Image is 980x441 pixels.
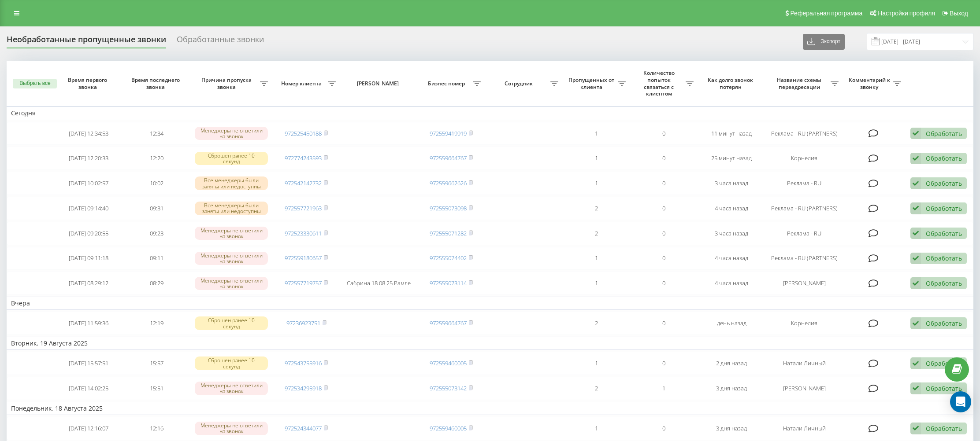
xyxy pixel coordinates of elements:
td: 3 дня назад [698,377,766,400]
a: 972534295918 [285,384,322,392]
div: Обработать [926,279,962,287]
td: Понедельник, 18 Августа 2025 [7,402,973,415]
td: день назад [698,312,766,335]
div: Обработать [926,384,962,393]
td: Корнелия [765,147,843,170]
div: Обработать [926,319,962,327]
div: Менеджеры не ответили на звонок [195,422,268,435]
td: 2 [563,377,631,400]
div: Обработать [926,179,962,187]
div: Менеджеры не ответили на звонок [195,227,268,240]
a: 972555073142 [430,384,467,392]
span: Комментарий к звонку [847,77,894,90]
td: 0 [630,352,698,375]
td: 09:31 [122,197,190,220]
td: 0 [630,147,698,170]
td: [DATE] 14:02:25 [55,377,123,400]
span: Причина пропуска звонка [195,77,260,90]
a: 972555073114 [430,279,467,287]
td: 08:29 [122,272,190,295]
a: 972542142732 [285,179,322,187]
td: [DATE] 10:02:57 [55,172,123,195]
span: Пропущенных от клиента [567,77,618,90]
span: [PERSON_NAME] [348,80,410,87]
td: 09:23 [122,222,190,245]
div: Обработать [926,154,962,162]
span: Время первого звонка [62,77,115,90]
td: Реклама - RU (PARTNERS) [765,122,843,145]
a: 972559180657 [285,254,322,262]
td: 12:16 [122,417,190,440]
td: 1 [563,352,631,375]
td: 4 часа назад [698,197,766,220]
div: Менеджеры не ответили на звонок [195,382,268,395]
span: Бизнес номер [422,80,473,87]
a: 972559664767 [430,319,467,327]
div: Сброшен ранее 10 секунд [195,356,268,370]
div: Сброшен ранее 10 секунд [195,152,268,165]
td: Натали Личный [765,417,843,440]
td: 1 [563,172,631,195]
td: Натали Личный [765,352,843,375]
td: 2 [563,197,631,220]
td: Сегодня [7,107,973,120]
td: 15:57 [122,352,190,375]
td: Сабрина 18 08 25 Рамле [340,272,418,295]
div: Open Intercom Messenger [950,391,971,412]
td: 09:11 [122,247,190,270]
div: Менеджеры не ответили на звонок [195,252,268,265]
td: Реклама - RU [765,172,843,195]
td: 0 [630,222,698,245]
td: 3 дня назад [698,417,766,440]
td: 12:19 [122,312,190,335]
a: 972559460005 [430,424,467,432]
td: [DATE] 12:20:33 [55,147,123,170]
td: [DATE] 08:29:12 [55,272,123,295]
a: 972559460005 [430,359,467,367]
td: 0 [630,172,698,195]
td: Реклама - RU (PARTNERS) [765,247,843,270]
td: 0 [630,272,698,295]
span: Как долго звонок потерян [705,77,758,90]
a: 972555073098 [430,204,467,212]
div: Обработать [926,424,962,433]
td: 1 [630,377,698,400]
td: 2 дня назад [698,352,766,375]
span: Настройки профиля [878,10,935,17]
td: 0 [630,247,698,270]
div: Все менеджеры были заняты или недоступны [195,176,268,190]
td: [DATE] 12:34:53 [55,122,123,145]
a: 972559419919 [430,129,467,137]
td: Реклама - RU [765,222,843,245]
td: 25 минут назад [698,147,766,170]
a: 972774243593 [285,154,322,162]
a: 972555071282 [430,229,467,237]
td: 12:34 [122,122,190,145]
div: Менеджеры не ответили на звонок [195,277,268,290]
td: 3 часа назад [698,222,766,245]
div: Менеджеры не ответили на звонок [195,127,268,140]
span: Название схемы переадресации [770,77,831,90]
td: 1 [563,247,631,270]
div: Необработанные пропущенные звонки [7,35,166,48]
td: Вторник, 19 Августа 2025 [7,337,973,350]
div: Обработанные звонки [177,35,264,48]
span: Время последнего звонка [130,77,183,90]
a: 972543755916 [285,359,322,367]
td: [DATE] 09:11:18 [55,247,123,270]
td: 1 [563,417,631,440]
span: Выход [950,10,968,17]
span: Номер клиента [277,80,328,87]
button: Выбрать все [13,79,57,88]
td: 0 [630,312,698,335]
td: 0 [630,122,698,145]
td: [PERSON_NAME] [765,272,843,295]
td: [PERSON_NAME] [765,377,843,400]
div: Обработать [926,254,962,262]
td: 15:51 [122,377,190,400]
td: 0 [630,197,698,220]
a: 972555074402 [430,254,467,262]
a: 972557719757 [285,279,322,287]
button: Экспорт [803,34,845,50]
td: [DATE] 12:16:07 [55,417,123,440]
